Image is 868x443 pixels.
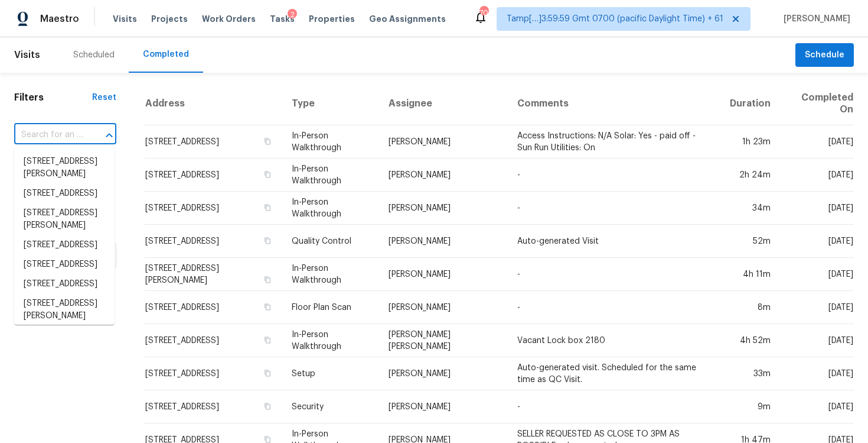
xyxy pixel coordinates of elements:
[262,368,273,379] button: Copy Address
[14,255,115,274] li: [STREET_ADDRESS]
[282,357,380,390] td: Setup
[780,225,854,258] td: [DATE]
[508,258,720,291] td: -
[479,7,488,19] div: 700
[143,48,189,60] div: Completed
[379,390,507,423] td: [PERSON_NAME]
[14,203,115,235] li: [STREET_ADDRESS][PERSON_NAME]
[508,192,720,225] td: -
[262,302,273,312] button: Copy Address
[40,13,79,25] span: Maestro
[14,294,115,326] li: [STREET_ADDRESS][PERSON_NAME]
[262,235,273,246] button: Copy Address
[379,192,507,225] td: [PERSON_NAME]
[379,324,507,357] td: [PERSON_NAME] [PERSON_NAME]
[282,390,380,423] td: Security
[14,42,40,68] span: Visits
[282,82,380,125] th: Type
[73,49,115,61] div: Scheduled
[288,9,297,21] div: 2
[14,184,115,203] li: [STREET_ADDRESS]
[805,48,844,63] span: Schedule
[270,15,295,23] span: Tasks
[780,159,854,192] td: [DATE]
[508,324,720,357] td: Vacant Lock box 2180
[720,125,780,159] td: 1h 23m
[779,13,850,25] span: [PERSON_NAME]
[14,235,115,255] li: [STREET_ADDRESS]
[14,126,83,144] input: Search for an address...
[145,390,282,423] td: [STREET_ADDRESS]
[145,324,282,357] td: [STREET_ADDRESS]
[369,13,446,25] span: Geo Assignments
[262,401,273,412] button: Copy Address
[508,225,720,258] td: Auto-generated Visit
[508,125,720,159] td: Access Instructions: N/A Solar: Yes - paid off - Sun Run Utilities: On
[145,192,282,225] td: [STREET_ADDRESS]
[145,291,282,324] td: [STREET_ADDRESS]
[145,125,282,159] td: [STREET_ADDRESS]
[720,357,780,390] td: 33m
[262,335,273,345] button: Copy Address
[508,390,720,423] td: -
[507,13,723,25] span: Tamp[…]3:59:59 Gmt 0700 (pacific Daylight Time) + 61
[282,225,380,258] td: Quality Control
[780,192,854,225] td: [DATE]
[379,159,507,192] td: [PERSON_NAME]
[795,43,854,67] button: Schedule
[145,159,282,192] td: [STREET_ADDRESS]
[262,202,273,213] button: Copy Address
[780,82,854,125] th: Completed On
[379,82,507,125] th: Assignee
[145,82,282,125] th: Address
[379,125,507,159] td: [PERSON_NAME]
[780,291,854,324] td: [DATE]
[282,159,380,192] td: In-Person Walkthrough
[92,92,116,104] div: Reset
[379,291,507,324] td: [PERSON_NAME]
[379,258,507,291] td: [PERSON_NAME]
[720,225,780,258] td: 52m
[113,13,137,25] span: Visits
[720,324,780,357] td: 4h 52m
[282,324,380,357] td: In-Person Walkthrough
[720,159,780,192] td: 2h 24m
[282,192,380,225] td: In-Person Walkthrough
[780,390,854,423] td: [DATE]
[151,13,188,25] span: Projects
[720,291,780,324] td: 8m
[101,127,118,144] button: Close
[720,82,780,125] th: Duration
[379,357,507,390] td: [PERSON_NAME]
[145,225,282,258] td: [STREET_ADDRESS]
[508,82,720,125] th: Comments
[145,258,282,291] td: [STREET_ADDRESS][PERSON_NAME]
[309,13,355,25] span: Properties
[262,274,273,285] button: Copy Address
[14,274,115,294] li: [STREET_ADDRESS]
[508,159,720,192] td: -
[262,136,273,147] button: Copy Address
[202,13,256,25] span: Work Orders
[780,125,854,159] td: [DATE]
[282,258,380,291] td: In-Person Walkthrough
[282,125,380,159] td: In-Person Walkthrough
[508,291,720,324] td: -
[379,225,507,258] td: [PERSON_NAME]
[720,192,780,225] td: 34m
[780,324,854,357] td: [DATE]
[14,152,115,184] li: [STREET_ADDRESS][PERSON_NAME]
[720,258,780,291] td: 4h 11m
[145,357,282,390] td: [STREET_ADDRESS]
[14,92,92,104] h1: Filters
[262,169,273,180] button: Copy Address
[282,291,380,324] td: Floor Plan Scan
[720,390,780,423] td: 9m
[780,258,854,291] td: [DATE]
[780,357,854,390] td: [DATE]
[508,357,720,390] td: Auto-generated visit. Scheduled for the same time as QC Visit.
